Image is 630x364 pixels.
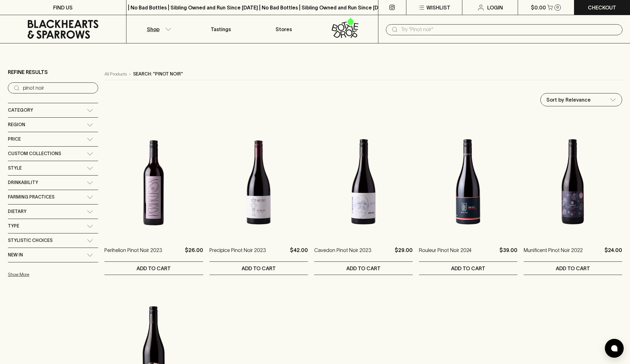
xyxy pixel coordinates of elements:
span: Stylistic Choices [8,237,53,244]
button: ADD TO CART [419,262,517,275]
input: Try "Pinot noir" [401,25,617,35]
a: Precipice Pinot Noir 2023 [209,246,266,261]
p: Shop [147,25,159,33]
p: $24.00 [605,246,622,261]
div: Dietary [8,204,98,219]
p: Sort by Relevance [546,96,591,104]
div: Farming Practices [8,190,98,204]
img: Cavedon Pinot Noir 2023 [314,127,413,237]
a: All Products [104,71,127,77]
img: Precipice Pinot Noir 2023 [209,127,308,237]
p: $26.00 [185,246,203,261]
p: ADD TO CART [346,265,381,272]
span: Type [8,222,19,230]
button: ADD TO CART [104,262,203,275]
p: 0 [556,6,559,9]
p: Login [487,4,503,11]
a: Tastings [189,15,252,43]
div: Category [8,103,98,117]
p: $42.00 [290,246,308,261]
div: Type [8,219,98,233]
span: Category [8,106,33,114]
button: ADD TO CART [209,262,308,275]
span: Region [8,121,25,129]
span: Custom Collections [8,150,61,158]
img: Munificent Pinot Noir 2022 [524,127,622,237]
p: $29.00 [395,246,413,261]
span: Dietary [8,208,26,216]
img: Perihelion Pinot Noir 2023 [104,127,203,237]
p: Refine Results [8,68,48,76]
div: Drinkability [8,176,98,190]
img: Rouleur Pinot Noir 2024 [419,127,517,237]
span: New In [8,251,23,259]
p: ADD TO CART [556,265,590,272]
span: Farming Practices [8,193,54,201]
p: Stores [276,25,292,33]
p: Search: "pinot noir" [133,71,183,77]
a: Perihelion Pinot Noir 2023 [104,246,162,261]
p: ADD TO CART [137,265,171,272]
img: bubble-icon [611,345,617,351]
p: ADD TO CART [242,265,276,272]
div: Sort by Relevance [541,93,622,106]
p: $0.00 [531,4,546,11]
input: Try “Pinot noir” [23,83,93,93]
p: › [129,71,131,77]
div: New In [8,248,98,262]
a: Stores [252,15,315,43]
p: $39.00 [499,246,517,261]
div: Style [8,161,98,175]
p: ADD TO CART [451,265,485,272]
button: Shop [126,15,189,43]
div: Price [8,132,98,146]
button: ADD TO CART [524,262,622,275]
a: Rouleur Pinot Noir 2024 [419,246,471,261]
div: Stylistic Choices [8,233,98,248]
span: Drinkability [8,179,38,187]
span: Price [8,135,21,143]
a: Munificent Pinot Noir 2022 [524,246,583,261]
span: Style [8,164,22,172]
button: ADD TO CART [314,262,413,275]
p: Wishlist [427,4,450,11]
p: FIND US [53,4,73,11]
div: Custom Collections [8,147,98,161]
p: Checkout [588,4,616,11]
a: Cavedon Pinot Noir 2023 [314,246,371,261]
button: Show More [8,268,90,281]
p: Tastings [211,25,231,33]
div: Region [8,118,98,132]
